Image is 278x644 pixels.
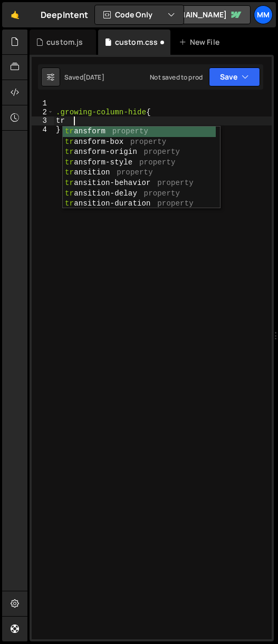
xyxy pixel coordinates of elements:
[209,67,260,86] button: Save
[115,37,158,47] div: custom.css
[179,37,223,47] div: New File
[254,5,273,24] a: mm
[83,73,104,82] div: [DATE]
[32,125,54,134] div: 4
[2,2,28,27] a: 🤙
[32,99,54,108] div: 1
[64,73,104,82] div: Saved
[156,5,251,24] a: [DOMAIN_NAME]
[32,116,54,125] div: 3
[46,37,83,47] div: custom.js
[32,108,54,117] div: 2
[41,8,89,21] div: DeepIntent
[95,5,184,24] button: Code Only
[150,73,203,82] div: Not saved to prod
